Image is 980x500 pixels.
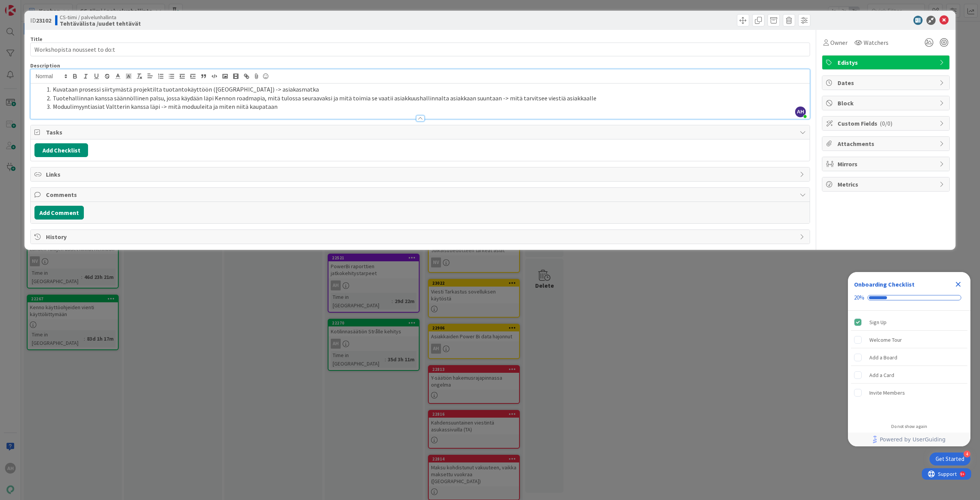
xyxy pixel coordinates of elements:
div: Add a Board [869,353,897,362]
div: Do not show again [891,423,927,430]
div: Open Get Started checklist, remaining modules: 4 [929,452,970,466]
div: Invite Members is incomplete. [851,384,967,401]
div: 4 [964,451,970,457]
div: Checklist Container [848,272,970,446]
label: Title [30,36,42,43]
span: Block [838,98,936,108]
li: Moduulimyyntiasiat Valtterin kanssa läpi -> mitä moduuleita ja miten niitä kaupataan [44,102,806,111]
div: Onboarding Checklist [854,280,915,289]
a: Powered by UserGuiding [852,433,967,446]
span: History [46,232,796,241]
span: Metrics [838,180,936,189]
span: Dates [838,78,936,87]
span: Description [30,62,60,69]
button: Add Checklist [34,143,88,157]
div: Sign Up [869,318,887,327]
div: Checklist items [848,311,970,418]
span: ID [30,16,51,25]
div: Invite Members [869,388,905,397]
li: Tuotehallinnan kanssa säännöllinen palsu, jossa käydään läpi Kennon roadmapia, mitä tulossa seura... [44,94,806,103]
div: 9+ [39,3,42,9]
span: Owner [830,38,848,47]
div: Sign Up is complete. [851,314,967,331]
div: Welcome Tour [869,335,902,344]
span: Watchers [864,38,889,47]
span: ( 0/0 ) [880,120,892,127]
b: 23102 [36,16,51,24]
span: Comments [46,190,796,199]
div: Get Started [936,455,964,463]
span: Support [16,1,35,10]
b: Tehtävälista /uudet tehtävät [60,20,141,26]
span: AH [795,107,806,117]
span: Attachments [838,139,936,148]
div: Checklist progress: 20% [854,294,964,301]
div: Close Checklist [952,278,964,290]
div: Add a Card [869,370,894,380]
div: Welcome Tour is incomplete. [851,331,967,348]
span: Links [46,170,796,179]
span: Custom Fields [838,119,936,128]
div: Add a Board is incomplete. [851,349,967,366]
div: 20% [854,294,864,301]
span: Powered by UserGuiding [880,435,946,444]
div: Footer [848,433,970,446]
span: Tasks [46,128,796,137]
span: Edistys [838,58,936,67]
button: Add Comment [34,206,84,220]
div: Add a Card is incomplete. [851,367,967,384]
li: Kuvataan prosessi siirtymästä projektilta tuotantokäyttöön ([GEOGRAPHIC_DATA]) -> asiakasmatka [44,85,806,94]
span: CS-tiimi / palvelunhallinta [60,14,141,20]
input: type card name here... [30,43,810,56]
span: Mirrors [838,159,936,169]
